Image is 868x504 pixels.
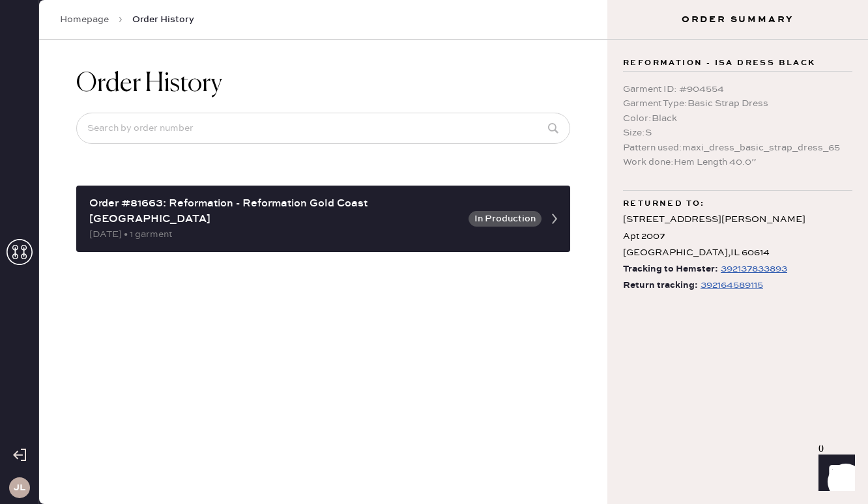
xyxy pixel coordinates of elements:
span: Reformation - Isa Dress Black [623,55,816,71]
div: Order #81663: Reformation - Reformation Gold Coast [GEOGRAPHIC_DATA] [89,196,461,227]
input: Search by order number [76,113,570,144]
div: Pattern used : maxi_dress_basic_strap_dress_65 [623,141,852,155]
span: Returned to: [623,196,705,212]
div: [STREET_ADDRESS][PERSON_NAME] Apt 2007 [GEOGRAPHIC_DATA] , IL 60614 [623,212,852,261]
h3: JL [14,483,25,492]
button: In Production [469,211,542,227]
a: Homepage [60,13,109,26]
h1: Order History [76,68,222,100]
h3: Order Summary [607,13,868,26]
div: Size : S [623,126,852,140]
div: Work done : Hem Length 40.0” [623,155,852,169]
div: Garment Type : Basic Strap Dress [623,96,852,111]
span: Order History [132,13,194,26]
div: [DATE] • 1 garment [89,227,461,242]
iframe: Front Chat [806,445,862,501]
a: 392137833893 [718,261,787,277]
span: Tracking to Hemster: [623,261,718,277]
div: Color : Black [623,111,852,126]
div: https://www.fedex.com/apps/fedextrack/?tracknumbers=392164589115&cntry_code=US [701,277,763,293]
div: https://www.fedex.com/apps/fedextrack/?tracknumbers=392137833893&cntry_code=US [721,261,787,277]
span: Return tracking: [623,277,698,294]
a: 392164589115 [698,277,763,294]
div: Garment ID : # 904554 [623,82,852,96]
